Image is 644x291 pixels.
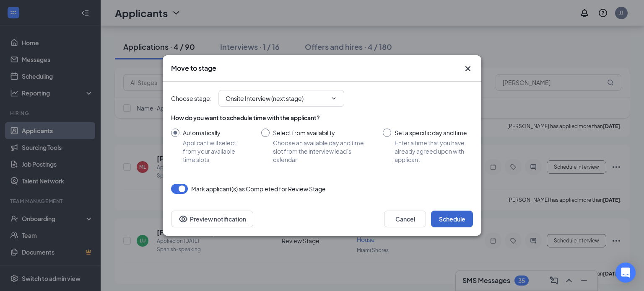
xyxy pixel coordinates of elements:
[463,64,473,74] svg: Cross
[463,64,473,74] button: Close
[191,184,326,194] span: Mark applicant(s) as Completed for Review Stage
[171,64,216,73] h3: Move to stage
[330,95,337,102] svg: ChevronDown
[615,263,636,283] div: Open Intercom Messenger
[171,113,473,122] div: How do you want to schedule time with the applicant?
[171,94,212,103] span: Choose stage :
[178,214,188,224] svg: Eye
[171,211,253,227] button: Preview notificationEye
[384,211,426,227] button: Cancel
[431,211,473,227] button: Schedule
